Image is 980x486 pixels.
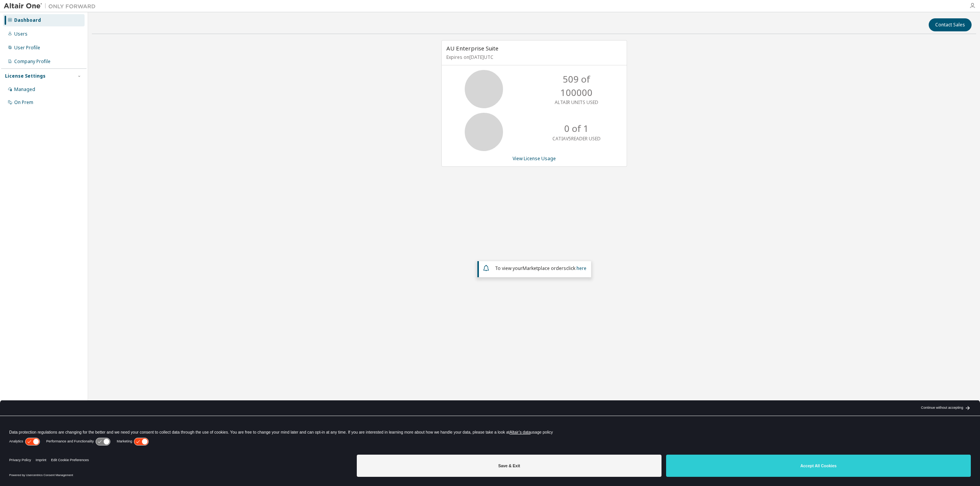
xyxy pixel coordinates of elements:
[4,2,100,10] img: Altair One
[495,265,586,271] span: To view your click
[14,17,41,23] div: Dashboard
[14,31,28,37] div: Users
[929,18,972,31] button: Contact Sales
[5,73,46,79] div: License Settings
[564,122,589,135] p: 0 of 1
[523,265,566,271] em: Marketplace orders
[552,135,601,142] p: CATIAV5READER USED
[513,155,556,162] a: View License Usage
[14,86,35,93] div: Managed
[577,265,586,271] a: here
[446,54,620,60] p: Expires on [DATE] UTC
[14,59,51,65] div: Company Profile
[14,99,33,106] div: On Prem
[446,44,498,52] span: AU Enterprise Suite
[14,45,40,51] div: User Profile
[546,73,607,99] p: 509 of 100000
[555,99,598,106] p: ALTAIR UNITS USED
